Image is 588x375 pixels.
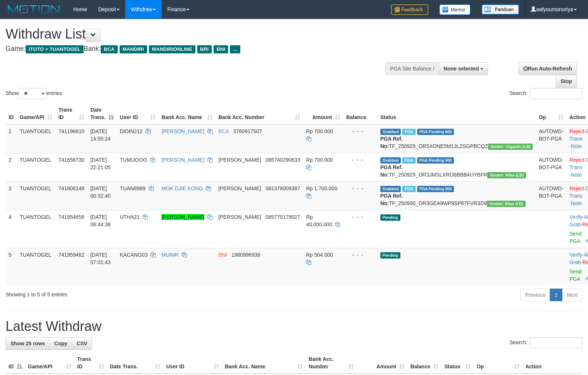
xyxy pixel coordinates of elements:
[530,88,582,99] input: Search:
[346,185,374,192] div: - - -
[510,337,582,348] label: Search:
[357,352,407,374] th: Amount: activate to sort column ascending
[58,128,84,134] span: 741196610
[380,252,400,259] span: Pending
[17,103,55,124] th: Game/API: activate to sort column ascending
[474,352,522,374] th: Op: activate to sort column ascending
[6,248,17,286] td: 5
[377,103,536,124] th: Status
[380,214,400,221] span: Pending
[120,214,140,220] span: UTHA21
[562,289,582,301] a: Next
[571,143,582,149] a: Note
[58,157,84,163] span: 741656730
[377,153,536,181] td: TF_250929_OR3JMSLXRO6BBB4UYBFR
[530,337,582,348] input: Search:
[231,252,260,258] span: Copy 1980996936 to clipboard
[6,210,17,248] td: 4
[90,157,111,170] span: [DATE] 22:21:05
[569,157,584,163] a: Reject
[218,128,229,134] span: BCA
[230,45,240,53] span: ...
[402,186,415,192] span: Marked by aafchonlypin
[218,252,227,258] span: BNI
[346,213,374,221] div: - - -
[306,185,337,191] span: Rp 1.700.000
[162,185,203,191] a: MOK DJIE KONG
[214,45,228,53] span: BNI
[402,129,415,135] span: Marked by aafyoumonoriya
[215,103,303,124] th: Bank Acc. Number: activate to sort column ascending
[218,185,261,191] span: [PERSON_NAME]
[377,181,536,210] td: TF_250930_OR3GEA9WP9SP67FVR3D9
[120,185,145,191] span: TUAN8989
[266,185,300,191] span: Copy 081378009387 to clipboard
[54,341,67,346] span: Copy
[162,157,204,163] a: [PERSON_NAME]
[117,103,158,124] th: User ID: activate to sort column ascending
[380,129,401,135] span: Grabbed
[343,103,377,124] th: Balance
[17,210,55,248] td: TUANTOGEL
[417,157,454,164] span: PGA Pending
[17,248,55,286] td: TUANTOGEL
[571,172,582,178] a: Note
[569,231,582,244] a: Send PGA
[380,157,401,164] span: Grabbed
[519,62,577,75] a: Run Auto-Refresh
[536,181,566,210] td: AUTOWD-BOT-PGA
[222,352,306,374] th: Bank Acc. Name: activate to sort column ascending
[536,153,566,181] td: AUTOWD-BOT-PGA
[306,252,333,258] span: Rp 504.000
[346,156,374,164] div: - - -
[49,337,72,350] a: Copy
[569,269,582,282] a: Send PGA
[385,62,439,75] div: PGA Site Balance /
[569,185,584,191] a: Reject
[19,88,46,99] select: Showentries
[346,251,374,259] div: - - -
[536,124,566,153] td: AUTOWD-BOT-PGA
[510,88,582,99] label: Search:
[306,157,333,163] span: Rp 700.000
[101,45,117,53] span: BCA
[407,352,442,374] th: Balance: activate to sort column ascending
[569,214,582,220] a: Verify
[569,252,582,258] a: Verify
[266,157,300,163] span: Copy 085740290633 to clipboard
[17,124,55,153] td: TUANTOGEL
[162,128,204,134] a: [PERSON_NAME]
[90,214,111,227] span: [DATE] 06:44:36
[120,157,147,163] span: TUMIJOOO
[487,201,526,207] span: Vendor URL: https://dashboard.q2checkout.com/secure
[90,252,111,265] span: [DATE] 07:01:43
[6,45,384,53] h4: Game: Bank:
[441,352,474,374] th: Status: activate to sort column ascending
[25,352,74,374] th: Game/API: activate to sort column ascending
[10,341,45,346] span: Show 25 rows
[417,129,454,135] span: PGA Pending
[306,214,332,227] span: Rp 40.000.000
[6,319,582,334] h1: Latest Withdraw
[159,103,215,124] th: Bank Acc. Name: activate to sort column ascending
[6,288,240,298] div: Showing 1 to 5 of 5 entries
[550,289,562,301] a: 1
[17,153,55,181] td: TUANTOGEL
[571,200,582,206] a: Note
[391,4,428,15] img: Feedback.jpg
[303,103,343,124] th: Amount: activate to sort column ascending
[218,214,261,220] span: [PERSON_NAME]
[266,214,300,220] span: Copy 085770179027 to clipboard
[17,181,55,210] td: TUANTOGEL
[488,144,533,150] span: Vendor URL: https://dashboard.q2checkout.com/secure
[6,181,17,210] td: 3
[162,214,204,220] a: [PERSON_NAME]
[233,128,262,134] span: Copy 3760917507 to clipboard
[402,157,415,164] span: Marked by aafchonlypin
[163,352,222,374] th: User ID: activate to sort column ascending
[380,136,403,149] b: PGA Ref. No:
[74,352,107,374] th: Trans ID: activate to sort column ascending
[522,352,582,374] th: Action
[380,193,403,206] b: PGA Ref. No:
[58,185,84,191] span: 741806148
